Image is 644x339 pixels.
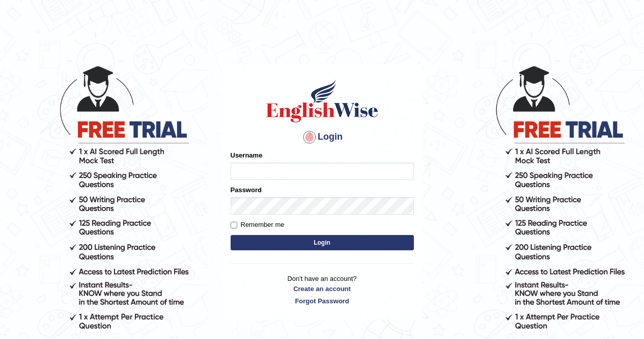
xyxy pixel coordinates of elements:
p: Don't have an account? [231,274,414,305]
label: Remember me [231,220,285,230]
button: Login [231,235,414,250]
label: Password [231,185,262,195]
a: Create an account [231,284,414,294]
h4: Login [231,129,414,145]
label: Username [231,150,263,160]
input: Remember me [231,222,237,228]
a: Forgot Password [231,296,414,306]
img: Logo of English Wise sign in for intelligent practice with AI [264,78,380,124]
